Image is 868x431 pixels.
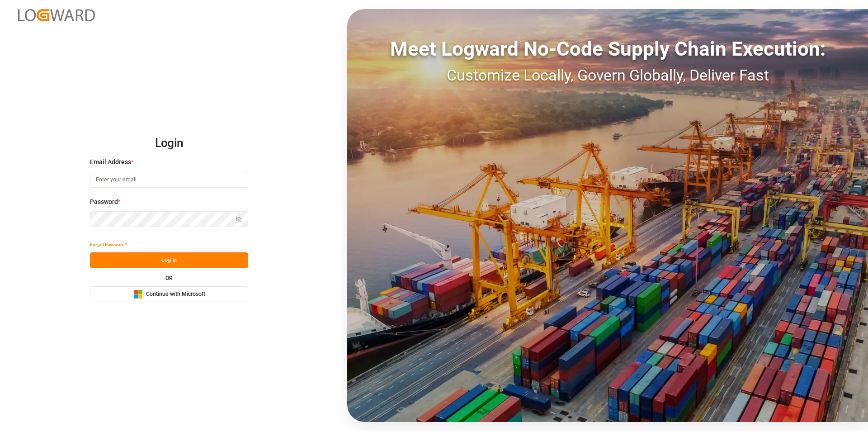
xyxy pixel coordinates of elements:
[90,157,131,167] span: Email Address
[165,275,173,281] small: OR
[347,64,868,87] div: Customize Locally, Govern Globally, Deliver Fast
[90,129,248,158] h2: Login
[18,9,95,21] img: Logward_new_orange.png
[347,34,868,64] div: Meet Logward No-Code Supply Chain Execution:
[90,237,127,252] button: Forgot Password?
[90,172,248,188] input: Enter your email
[90,286,248,302] button: Continue with Microsoft
[90,197,118,207] span: Password
[90,252,248,268] button: Log In
[146,290,205,298] span: Continue with Microsoft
